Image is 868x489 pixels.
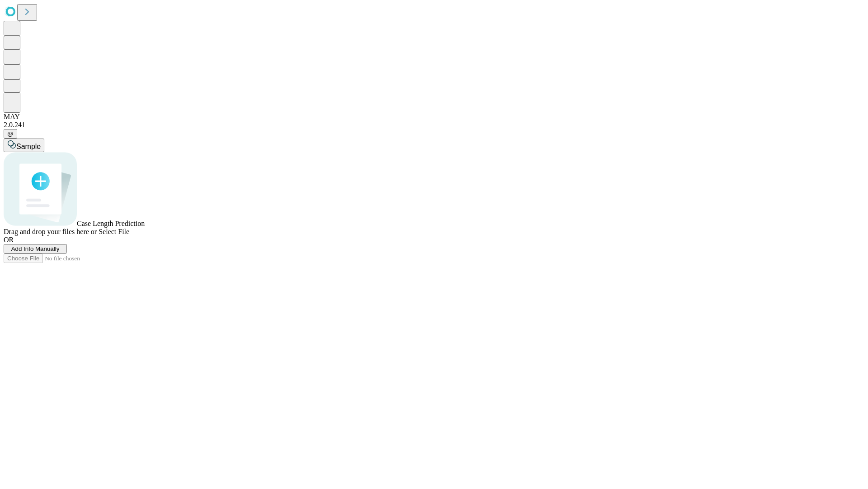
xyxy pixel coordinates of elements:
span: OR [4,236,14,244]
span: Select File [99,228,129,235]
span: Case Length Prediction [77,220,145,227]
span: @ [7,130,14,137]
button: Add Info Manually [4,244,67,254]
button: @ [4,129,17,139]
button: Sample [4,139,44,152]
div: MAY [4,113,864,121]
span: Drag and drop your files here or [4,228,97,235]
span: Sample [16,143,41,150]
span: Add Info Manually [11,245,60,252]
div: 2.0.241 [4,121,864,129]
